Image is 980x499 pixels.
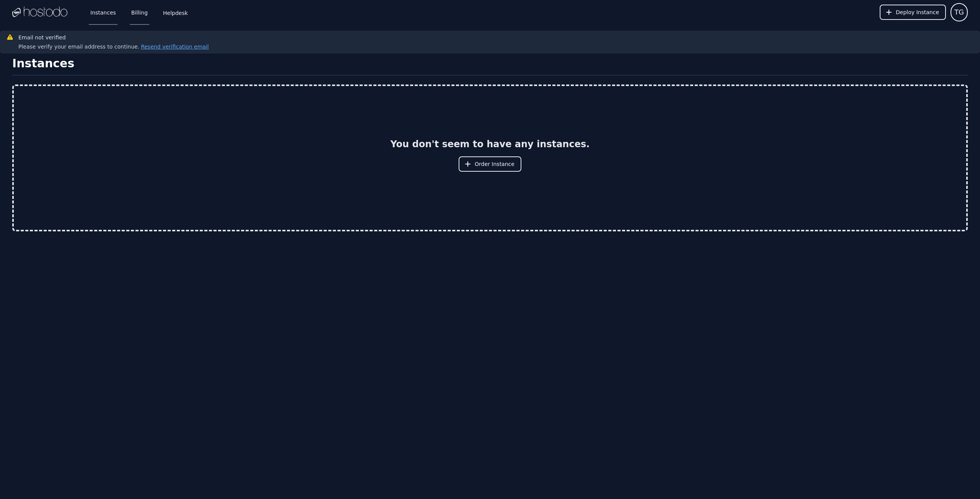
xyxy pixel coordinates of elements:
span: Deploy Instance [896,8,939,16]
button: Order Instance [459,156,521,172]
button: Deploy Instance [880,5,946,20]
button: User menu [951,3,968,21]
h1: Instances [12,57,968,75]
span: Order Instance [475,160,514,168]
h3: Email not verified [18,34,209,41]
button: Resend verification email [139,43,209,50]
span: TG [954,7,964,18]
img: Logo [12,7,67,18]
div: Please verify your email address to continue. [18,43,209,50]
h2: You don't seem to have any instances. [390,138,590,150]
